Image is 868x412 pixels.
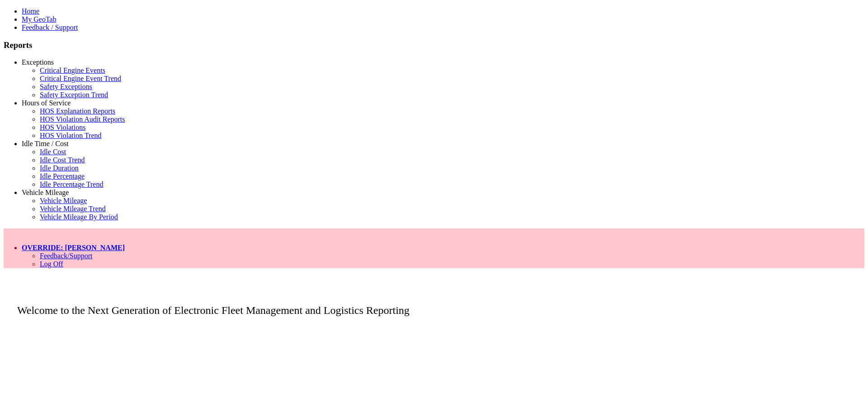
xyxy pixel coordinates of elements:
a: Hours of Service [22,99,71,107]
a: Log Off [40,260,63,268]
a: Idle Cost Trend [40,156,85,164]
a: HOS Violations [40,123,85,131]
a: HOS Violation Trend [40,132,102,139]
a: Vehicle Mileage [40,197,87,204]
a: Idle Percentage Trend [40,180,103,188]
a: Feedback / Support [22,24,78,31]
a: Home [22,7,39,15]
a: Idle Duration [40,164,79,172]
a: HOS Explanation Reports [40,107,115,115]
a: Safety Exception Trend [40,91,108,99]
a: Feedback/Support [40,252,92,260]
a: Critical Engine Event Trend [40,75,121,82]
a: Idle Time / Cost [22,140,69,147]
p: Welcome to the Next Generation of Electronic Fleet Management and Logistics Reporting [4,291,864,317]
a: Idle Percentage [40,172,85,180]
a: Vehicle Mileage Trend [40,205,106,213]
a: Vehicle Mileage [22,189,69,196]
a: Exceptions [22,58,54,66]
a: Vehicle Mileage By Period [40,213,118,221]
a: My GeoTab [22,15,57,23]
a: OVERRIDE: [PERSON_NAME] [22,244,125,251]
a: Safety Exceptions [40,83,92,90]
h3: Reports [4,40,864,50]
a: HOS Violation Audit Reports [40,115,125,123]
a: Critical Engine Events [40,66,105,74]
a: Idle Cost [40,148,66,156]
